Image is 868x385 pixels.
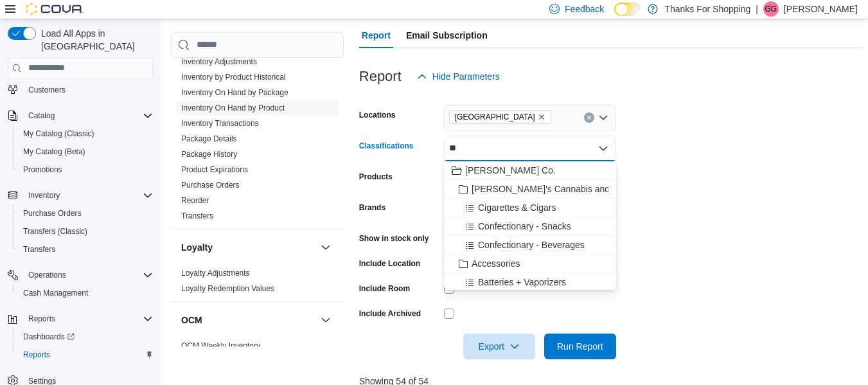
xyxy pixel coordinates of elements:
span: Load All Apps in [GEOGRAPHIC_DATA] [36,27,153,53]
button: Inventory [23,188,65,203]
button: Catalog [3,107,158,125]
div: Inventory [171,54,344,229]
a: Cash Management [18,285,93,301]
a: Reorder [181,196,209,205]
span: Cash Management [18,285,153,301]
span: Reports [18,347,153,363]
span: Inventory Transactions [181,118,259,129]
span: Product Expirations [181,165,248,175]
span: Grant Park [449,110,551,124]
span: Reports [28,314,55,324]
button: OCM [181,314,315,327]
span: Promotions [23,165,62,175]
button: Run Report [544,334,616,359]
h3: OCM [181,314,202,327]
span: My Catalog (Beta) [23,147,85,157]
a: Transfers [181,211,213,220]
button: Customers [3,80,158,98]
a: My Catalog (Classic) [18,126,100,141]
span: Email Subscription [406,22,488,48]
button: Cigarettes & Cigars [444,199,616,217]
p: | [756,1,758,17]
span: Customers [23,81,153,97]
button: My Catalog (Beta) [13,143,158,161]
span: Reports [23,350,50,360]
p: [PERSON_NAME] [784,1,858,17]
div: G Gudmundson [763,1,779,17]
span: My Catalog (Classic) [18,126,153,141]
span: Transfers (Classic) [18,224,153,239]
button: Transfers [13,240,158,258]
span: Accessories [472,257,520,270]
label: Include Archived [359,309,421,319]
a: Customers [23,82,71,98]
p: Thanks For Shopping [664,1,750,17]
label: Locations [359,110,396,120]
span: Transfers [23,244,55,255]
span: Inventory On Hand by Product [181,103,285,113]
button: Reports [13,346,158,364]
label: Include Room [359,283,410,294]
span: Loyalty Redemption Values [181,283,274,294]
span: Inventory by Product Historical [181,72,286,82]
a: Package History [181,150,237,159]
span: Dashboards [18,329,153,345]
button: Reports [23,311,60,327]
h3: Report [359,69,402,84]
button: [PERSON_NAME] Co. [444,161,616,180]
span: Operations [23,267,153,283]
button: Remove Grant Park from selection in this group [538,113,545,121]
button: Loyalty [318,240,333,255]
button: Operations [23,267,71,283]
button: OCM [318,312,333,328]
span: Transfers [181,211,213,221]
a: Loyalty Adjustments [181,269,250,278]
span: Reports [23,311,153,327]
span: Purchase Orders [18,206,153,221]
span: Package Details [181,134,237,144]
span: Promotions [18,162,153,177]
a: Loyalty Redemption Values [181,284,274,293]
a: Transfers (Classic) [18,224,93,239]
a: Promotions [18,162,67,177]
button: Inventory [3,186,158,204]
button: Close list of options [598,143,608,154]
label: Include Location [359,258,420,269]
span: Cash Management [23,288,88,298]
span: My Catalog (Beta) [18,144,153,159]
div: Loyalty [171,265,344,301]
div: OCM [171,338,344,359]
button: [PERSON_NAME]'s Cannabis and Munchie Market [444,180,616,199]
span: Purchase Orders [23,208,82,219]
span: Hide Parameters [432,70,500,83]
span: Confectionary - Beverages [478,238,585,251]
span: Cigarettes & Cigars [478,201,556,214]
button: Hide Parameters [412,64,505,89]
span: Inventory [23,188,153,203]
a: Inventory On Hand by Product [181,103,285,112]
span: Confectionary - Snacks [478,220,571,233]
span: Catalog [28,111,55,121]
a: Dashboards [13,328,158,346]
span: Customers [28,85,66,95]
span: My Catalog (Classic) [23,129,94,139]
button: Open list of options [598,112,608,123]
a: Inventory Adjustments [181,57,257,66]
span: Run Report [557,340,603,353]
span: [PERSON_NAME] Co. [465,164,556,177]
a: Purchase Orders [181,181,240,190]
button: Transfers (Classic) [13,222,158,240]
span: [PERSON_NAME]'s Cannabis and Munchie Market [472,183,677,195]
span: Inventory On Hand by Package [181,87,288,98]
img: Cova [26,3,84,15]
a: Product Expirations [181,165,248,174]
span: Inventory Adjustments [181,57,257,67]
a: Transfers [18,242,60,257]
label: Show in stock only [359,233,429,244]
a: Package Details [181,134,237,143]
span: Purchase Orders [181,180,240,190]
input: Dark Mode [614,3,641,16]
button: Batteries + Vaporizers [444,273,616,292]
a: Dashboards [18,329,80,345]
span: Dashboards [23,332,75,342]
